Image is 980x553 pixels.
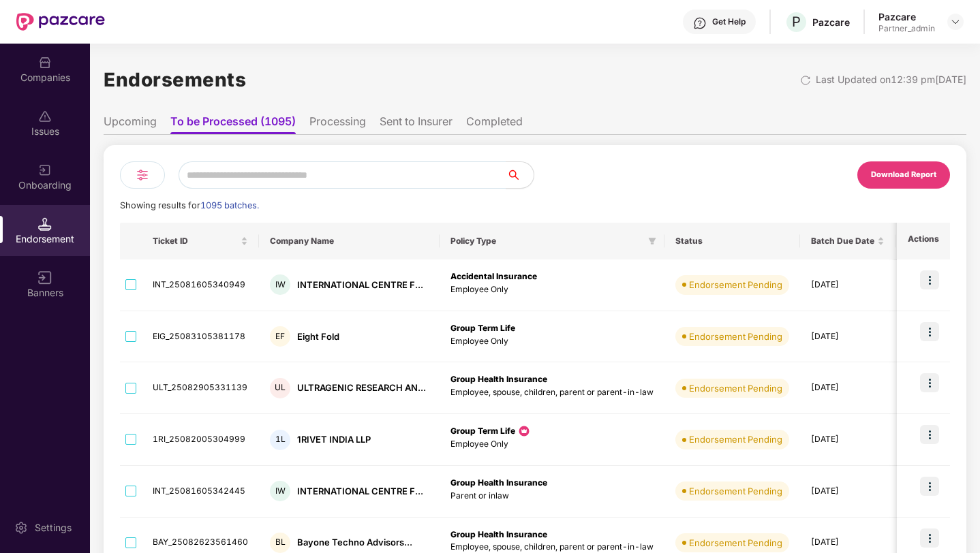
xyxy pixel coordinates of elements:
[309,114,366,134] li: Processing
[450,323,515,333] b: Group Term Life
[800,259,895,311] td: [DATE]
[689,536,782,550] div: Endorsement Pending
[800,362,895,414] td: [DATE]
[14,521,28,535] img: svg+xml;base64,PHN2ZyBpZD0iU2V0dGluZy0yMHgyMCIgeG1sbnM9Imh0dHA6Ly93d3cudzMub3JnLzIwMDAvc3ZnIiB3aW...
[134,167,151,183] img: svg+xml;base64,PHN2ZyB4bWxucz0iaHR0cDovL3d3dy53My5vcmcvMjAwMC9zdmciIHdpZHRoPSIyNCIgaGVpZ2h0PSIyNC...
[450,283,654,296] p: Employee Only
[104,114,157,134] li: Upcoming
[270,274,290,295] div: IW
[506,170,534,180] span: search
[31,521,76,535] div: Settings
[270,481,290,501] div: IW
[878,10,935,23] div: Pazcare
[259,223,440,259] th: Company Name
[920,477,939,496] img: icon
[380,114,453,134] li: Sent to Insurer
[897,223,950,259] th: Actions
[693,16,707,30] img: svg+xml;base64,PHN2ZyBpZD0iSGVscC0zMngzMiIgeG1sbnM9Imh0dHA6Ly93d3cudzMub3JnLzIwMDAvc3ZnIiB3aWR0aD...
[800,75,811,86] img: svg+xml;base64,PHN2ZyBpZD0iUmVsb2FkLTMyeDMyIiB4bWxucz0iaHR0cDovL3d3dy53My5vcmcvMjAwMC9zdmciIHdpZH...
[270,430,290,450] div: 1L
[142,362,259,414] td: ULT_25082905331139
[450,271,537,281] b: Accidental Insurance
[450,438,654,451] p: Employee Only
[38,56,52,69] img: svg+xml;base64,PHN2ZyBpZD0iQ29tcGFuaWVzIiB4bWxucz0iaHR0cDovL3d3dy53My5vcmcvMjAwMC9zdmciIHdpZHRoPS...
[689,432,782,446] div: Endorsement Pending
[170,114,296,134] li: To be Processed (1095)
[297,433,371,446] div: 1RIVET INDIA LLP
[450,490,654,503] p: Parent or inlaw
[648,237,656,245] span: filter
[450,477,547,488] b: Group Health Insurance
[142,223,259,259] th: Ticket ID
[270,378,290,398] div: UL
[38,163,52,177] img: svg+xml;base64,PHN2ZyB3aWR0aD0iMjAiIGhlaWdodD0iMjAiIHZpZXdCb3g9IjAgMCAyMCAyMCIgZmlsbD0ibm9uZSIgeG...
[950,16,961,27] img: svg+xml;base64,PHN2ZyBpZD0iRHJvcGRvd24tMzJ4MzIiIHhtbG5zPSJodHRwOi8vd3d3LnczLm9yZy8yMDAwL3N2ZyIgd2...
[38,271,52,285] img: svg+xml;base64,PHN2ZyB3aWR0aD0iMTYiIGhlaWdodD0iMTYiIHZpZXdCb3g9IjAgMCAxNiAxNiIgZmlsbD0ibm9uZSIgeG...
[895,223,965,259] th: No. Of Lives
[142,311,259,363] td: EIG_25083105381178
[450,529,547,539] b: Group Health Insurance
[800,414,895,466] td: [DATE]
[871,169,936,181] div: Download Report
[517,424,531,438] img: icon
[800,223,895,259] th: Batch Due Date
[450,386,654,399] p: Employee, spouse, children, parent or parent-in-law
[466,114,523,134] li: Completed
[120,200,259,210] span: Showing results for
[142,259,259,311] td: INT_25081605340949
[142,466,259,518] td: INT_25081605342445
[450,426,515,436] b: Group Term Life
[153,236,238,247] span: Ticket ID
[689,381,782,395] div: Endorsement Pending
[450,335,654,348] p: Employee Only
[920,425,939,444] img: icon
[297,485,423,498] div: INTERNATIONAL CENTRE F...
[800,311,895,363] td: [DATE]
[920,270,939,289] img: icon
[645,233,659,249] span: filter
[16,13,105,31] img: New Pazcare Logo
[38,217,52,231] img: svg+xml;base64,PHN2ZyB3aWR0aD0iMTQuNSIgaGVpZ2h0PSIxNC41IiB2aWV3Qm94PSIwIDAgMTYgMTYiIGZpbGw9Im5vbm...
[450,236,643,247] span: Policy Type
[297,536,412,549] div: Bayone Techno Advisors...
[920,528,939,548] img: icon
[506,161,534,189] button: search
[270,533,290,553] div: BL
[200,200,259,210] span: 1095 batches.
[689,484,782,498] div: Endorsement Pending
[297,381,426,394] div: ULTRAGENIC RESEARCH AN...
[664,223,800,259] th: Status
[270,326,290,347] div: EF
[812,16,850,29] div: Pazcare
[297,279,423,291] div: INTERNATIONAL CENTRE F...
[920,373,939,392] img: icon
[297,330,339,343] div: Eight Fold
[689,330,782,343] div: Endorsement Pending
[878,23,935,34] div: Partner_admin
[816,72,966,87] div: Last Updated on 12:39 pm[DATE]
[104,65,246,95] h1: Endorsements
[920,322,939,341] img: icon
[689,278,782,291] div: Endorsement Pending
[712,16,746,27] div: Get Help
[800,466,895,518] td: [DATE]
[142,414,259,466] td: 1RI_25082005304999
[38,110,52,123] img: svg+xml;base64,PHN2ZyBpZD0iSXNzdWVzX2Rpc2FibGVkIiB4bWxucz0iaHR0cDovL3d3dy53My5vcmcvMjAwMC9zdmciIH...
[792,14,801,30] span: P
[811,236,874,247] span: Batch Due Date
[450,374,547,384] b: Group Health Insurance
